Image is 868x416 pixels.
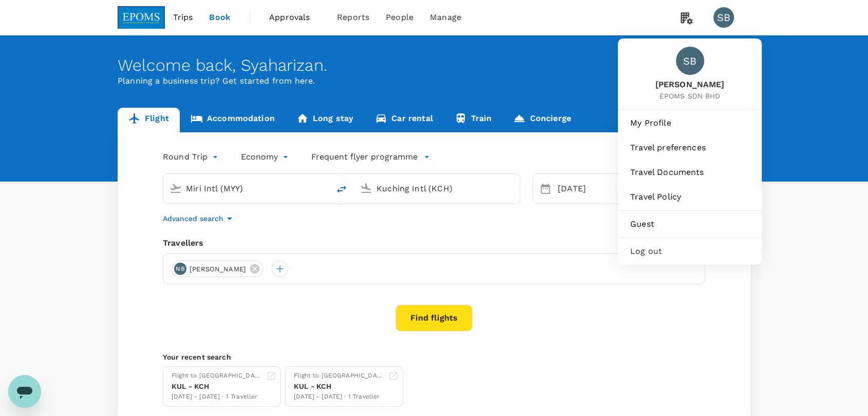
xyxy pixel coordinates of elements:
[630,191,749,203] span: Travel Policy
[286,108,364,132] a: Long stay
[655,79,725,91] span: [PERSON_NAME]
[163,212,236,225] button: Advanced search
[622,213,758,235] a: Guest
[294,381,384,392] div: KUL - KCH
[183,264,252,274] span: [PERSON_NAME]
[294,371,384,381] div: Flight to [GEOGRAPHIC_DATA]
[630,117,749,129] span: My Profile
[502,108,581,132] a: Concierge
[444,108,503,132] a: Train
[386,11,413,24] span: People
[209,11,231,24] span: Book
[241,149,291,165] div: Economy
[395,305,473,331] button: Find flights
[430,11,461,24] span: Manage
[311,151,418,163] p: Frequent flyer programme
[513,187,515,189] button: Open
[294,392,384,402] div: [DATE] - [DATE] · 1 Traveller
[630,142,749,154] span: Travel preferences
[337,11,369,24] span: Reports
[118,108,180,132] a: Flight
[630,218,749,230] span: Guest
[269,11,320,24] span: Approvals
[554,179,614,199] div: [DATE]
[163,352,705,362] p: Your recent search
[172,392,262,402] div: [DATE] - [DATE] · 1 Traveller
[172,381,262,392] div: KUL - KCH
[163,237,705,249] div: Travellers
[163,149,220,165] div: Round Trip
[118,75,750,87] p: Planning a business trip? Get started from here.
[376,181,498,196] input: Going to
[329,177,354,202] button: delete
[622,112,758,134] a: My Profile
[8,375,41,408] iframe: Button to launch messaging window
[622,186,758,208] a: Travel Policy
[311,151,430,163] button: Frequent flyer programme
[172,261,263,277] div: NB[PERSON_NAME]
[622,136,758,159] a: Travel preferences
[322,187,324,189] button: Open
[630,166,749,179] span: Travel Documents
[173,11,193,24] span: Trips
[676,47,704,75] div: SB
[630,245,749,257] span: Log out
[118,56,750,75] div: Welcome back , Syaharizan .
[118,6,165,29] img: EPOMS SDN BHD
[172,371,262,381] div: Flight to [GEOGRAPHIC_DATA]
[622,161,758,184] a: Travel Documents
[364,108,444,132] a: Car rental
[180,108,286,132] a: Accommodation
[655,91,725,101] span: EPOMS SDN BHD
[186,181,308,196] input: Depart from
[174,263,186,275] div: NB
[163,213,223,224] p: Advanced search
[622,240,758,263] div: Log out
[713,7,734,28] div: SB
